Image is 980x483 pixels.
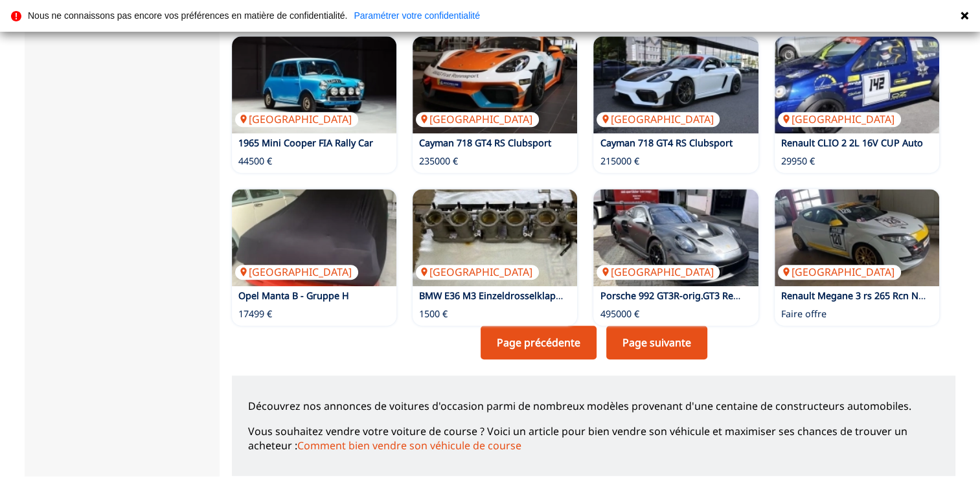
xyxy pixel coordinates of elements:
a: Renault Megane 3 rs 265 Rcn Nls VT2 R2A [781,289,964,302]
a: Cayman 718 GT4 RS Clubsport [419,137,551,149]
p: [GEOGRAPHIC_DATA] [235,265,358,279]
p: [GEOGRAPHIC_DATA] [416,112,539,126]
a: Cayman 718 GT4 RS Clubsport[GEOGRAPHIC_DATA] [593,36,758,133]
a: Porsche 992 GT3R-orig.GT3 Rennwagen MY23 -Chassis Neu ! [600,289,865,302]
a: 1965 Mini Cooper FIA Rally Car[GEOGRAPHIC_DATA] [232,36,396,133]
p: Nous ne connaissons pas encore vos préférences en matière de confidentialité. [28,11,347,20]
a: Opel Manta B - Gruppe H [238,289,349,302]
p: [GEOGRAPHIC_DATA] [778,265,901,279]
img: BMW E36 M3 Einzeldrosselklappe incl Einspritzdüsen [413,189,577,286]
a: Paramétrer votre confidentialité [354,11,480,20]
a: Cayman 718 GT4 RS Clubsport [600,137,732,149]
p: Faire offre [781,308,826,320]
a: Renault CLIO 2 2L 16V CUP Auto[GEOGRAPHIC_DATA] [775,36,939,133]
p: 495000 € [600,308,639,320]
p: [GEOGRAPHIC_DATA] [778,112,901,126]
img: 1965 Mini Cooper FIA Rally Car [232,36,396,133]
a: Renault CLIO 2 2L 16V CUP Auto [781,137,923,149]
img: Opel Manta B - Gruppe H [232,189,396,286]
img: Renault CLIO 2 2L 16V CUP Auto [775,36,939,133]
p: [GEOGRAPHIC_DATA] [597,265,720,279]
img: Porsche 992 GT3R-orig.GT3 Rennwagen MY23 -Chassis Neu ! [593,189,758,286]
img: Cayman 718 GT4 RS Clubsport [413,36,577,133]
p: 1500 € [419,308,448,320]
a: Cayman 718 GT4 RS Clubsport[GEOGRAPHIC_DATA] [413,36,577,133]
p: 215000 € [600,155,639,168]
a: Page précédente [481,326,597,359]
p: 44500 € [238,155,272,168]
p: 235000 € [419,155,458,168]
a: Page suivante [606,326,707,359]
p: [GEOGRAPHIC_DATA] [597,112,720,126]
a: BMW E36 M3 Einzeldrosselklappe incl Einspritzdüsen [419,289,653,302]
a: Opel Manta B - Gruppe H[GEOGRAPHIC_DATA] [232,189,396,286]
p: 17499 € [238,308,272,320]
p: Vous souhaitez vendre votre voiture de course ? Voici un article pour bien vendre son véhicule et... [248,424,939,453]
p: [GEOGRAPHIC_DATA] [416,265,539,279]
a: Porsche 992 GT3R-orig.GT3 Rennwagen MY23 -Chassis Neu ![GEOGRAPHIC_DATA] [593,189,758,286]
img: Renault Megane 3 rs 265 Rcn Nls VT2 R2A [775,189,939,286]
p: 29950 € [781,155,815,168]
p: Découvrez nos annonces de voitures d'occasion parmi de nombreux modèles provenant d'une centaine ... [248,399,939,413]
a: Renault Megane 3 rs 265 Rcn Nls VT2 R2A[GEOGRAPHIC_DATA] [775,189,939,286]
a: 1965 Mini Cooper FIA Rally Car [238,137,373,149]
p: [GEOGRAPHIC_DATA] [235,112,358,126]
img: Cayman 718 GT4 RS Clubsport [593,36,758,133]
a: BMW E36 M3 Einzeldrosselklappe incl Einspritzdüsen[GEOGRAPHIC_DATA] [413,189,577,286]
a: Comment bien vendre son véhicule de course [297,438,521,453]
